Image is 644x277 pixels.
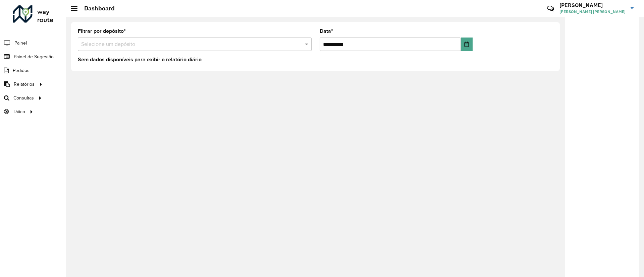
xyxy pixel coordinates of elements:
[14,81,35,88] span: Relatórios
[78,27,126,35] label: Filtrar por depósito
[77,5,115,12] h2: Dashboard
[78,56,202,64] label: Sem dados disponíveis para exibir o relatório diário
[559,2,626,8] h3: [PERSON_NAME]
[320,27,333,35] label: Data
[14,53,54,60] span: Painel de Sugestão
[13,94,34,101] span: Consultas
[559,9,626,15] span: [PERSON_NAME] [PERSON_NAME]
[14,40,27,47] span: Painel
[543,1,558,16] a: Contato Rápido
[13,108,25,115] span: Tático
[461,38,473,51] button: Choose Date
[13,67,30,74] span: Pedidos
